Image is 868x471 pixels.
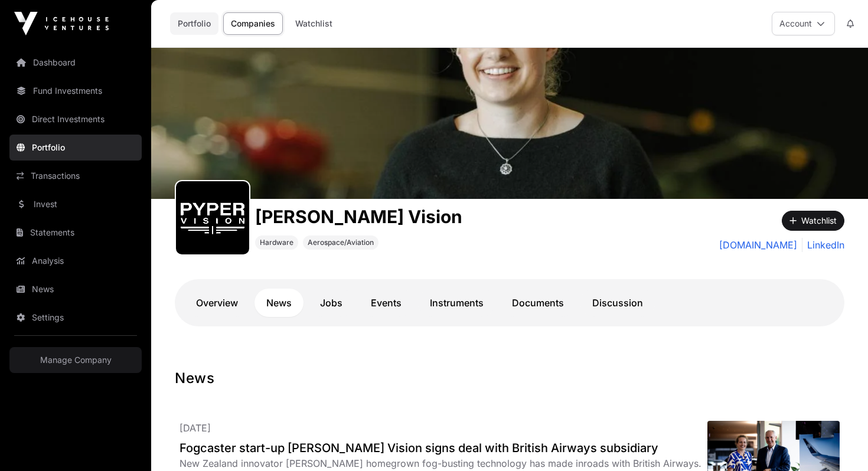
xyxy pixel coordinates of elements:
a: LinkedIn [802,238,844,252]
a: Discussion [580,289,655,317]
a: Statements [9,220,142,246]
a: News [254,289,304,317]
img: Pyper Vision [151,48,868,199]
a: Fund Investments [9,78,142,104]
a: Documents [500,289,576,317]
button: Watchlist [782,211,844,231]
a: Events [359,289,413,317]
a: Fogcaster start-up [PERSON_NAME] Vision signs deal with British Airways subsidiary [180,440,707,456]
span: Aerospace/Aviation [308,238,374,247]
a: Invest [9,191,142,217]
a: Transactions [9,163,142,189]
button: Account [772,12,835,35]
nav: Tabs [184,289,835,317]
p: [DATE] [180,421,707,435]
a: Settings [9,305,142,331]
a: Instruments [418,289,495,317]
h1: [PERSON_NAME] Vision [255,206,462,227]
a: News [9,276,142,302]
h1: News [175,369,844,388]
a: Portfolio [9,135,142,161]
a: Companies [223,12,283,35]
a: [DOMAIN_NAME] [719,238,797,252]
img: Icehouse Ventures Logo [14,12,109,35]
a: Overview [184,289,250,317]
a: Portfolio [170,12,218,35]
a: Jobs [308,289,354,317]
a: Dashboard [9,50,142,76]
span: Hardware [260,238,293,247]
div: New Zealand innovator [PERSON_NAME] homegrown fog-busting technology has made inroads with Britis... [180,456,707,470]
img: output-onlinepngtools---2025-02-10T150915.629.png [181,186,244,250]
a: Direct Investments [9,106,142,132]
a: Watchlist [288,12,340,35]
a: Analysis [9,248,142,274]
iframe: Chat Widget [809,414,868,471]
a: Manage Company [9,347,142,373]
